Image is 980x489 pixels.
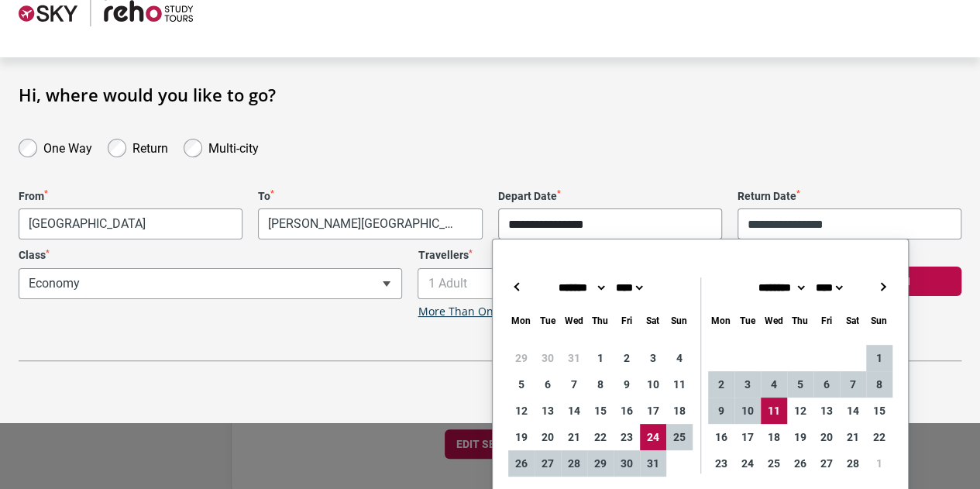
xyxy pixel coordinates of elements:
[666,312,693,329] div: Sunday
[587,398,614,424] div: 15
[535,450,561,477] div: 27
[535,312,561,329] div: Tuesday
[535,398,561,424] div: 13
[734,312,761,329] div: Tuesday
[587,312,614,329] div: Thursday
[43,137,92,156] label: One Way
[761,450,787,477] div: 25
[640,345,666,371] div: 3
[666,424,693,450] div: 25
[19,190,242,203] label: From
[587,371,614,398] div: 8
[840,450,866,477] div: 28
[874,277,892,296] button: →
[19,249,402,262] label: Class
[866,312,892,329] div: Sunday
[708,398,734,424] div: 9
[587,345,614,371] div: 1
[787,424,813,450] div: 19
[640,371,666,398] div: 10
[708,312,734,329] div: Monday
[734,424,761,450] div: 17
[840,424,866,450] div: 21
[708,424,734,450] div: 16
[508,371,535,398] div: 5
[561,312,587,329] div: Wednesday
[508,312,535,329] div: Monday
[813,450,840,477] div: 27
[813,371,840,398] div: 6
[840,312,866,329] div: Saturday
[866,398,892,424] div: 15
[561,424,587,450] div: 21
[535,371,561,398] div: 6
[19,84,961,105] h1: Hi, where would you like to go?
[561,371,587,398] div: 7
[813,312,840,329] div: Friday
[666,371,693,398] div: 11
[418,305,552,319] a: More Than One Traveller?
[614,398,640,424] div: 16
[761,398,787,424] div: 11
[508,277,527,296] button: ←
[561,450,587,477] div: 28
[666,345,693,371] div: 4
[640,424,666,450] div: 24
[418,249,801,262] label: Travellers
[561,345,587,371] div: 31
[208,137,259,156] label: Multi-city
[508,398,535,424] div: 12
[508,345,535,371] div: 29
[132,137,168,156] label: Return
[734,371,761,398] div: 3
[666,398,693,424] div: 18
[418,268,801,299] span: 1 Adult
[734,398,761,424] div: 10
[640,450,666,477] div: 31
[866,345,892,371] div: 1
[640,312,666,329] div: Saturday
[787,398,813,424] div: 12
[866,371,892,398] div: 8
[561,398,587,424] div: 14
[19,268,402,299] span: Economy
[866,450,892,477] div: 1
[587,424,614,450] div: 22
[640,398,666,424] div: 17
[761,312,787,329] div: Wednesday
[614,424,640,450] div: 23
[787,371,813,398] div: 5
[508,424,535,450] div: 19
[813,424,840,450] div: 20
[258,190,482,203] label: To
[813,398,840,424] div: 13
[19,209,242,239] span: Melbourne Airport
[614,450,640,477] div: 30
[535,345,561,371] div: 30
[840,371,866,398] div: 7
[708,371,734,398] div: 2
[19,269,401,298] span: Economy
[761,371,787,398] div: 4
[259,209,481,239] span: Giovan Battista Pastine International Airport
[587,450,614,477] div: 29
[535,424,561,450] div: 20
[840,398,866,424] div: 14
[761,424,787,450] div: 18
[614,312,640,329] div: Friday
[787,312,813,329] div: Thursday
[258,208,482,239] span: Giovan Battista Pastine International Airport
[787,450,813,477] div: 26
[418,269,800,298] span: 1 Adult
[614,371,640,398] div: 9
[508,450,535,477] div: 26
[734,450,761,477] div: 24
[708,450,734,477] div: 23
[614,345,640,371] div: 2
[19,208,242,239] span: Melbourne Airport
[738,190,961,203] label: Return Date
[866,424,892,450] div: 22
[498,190,722,203] label: Depart Date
